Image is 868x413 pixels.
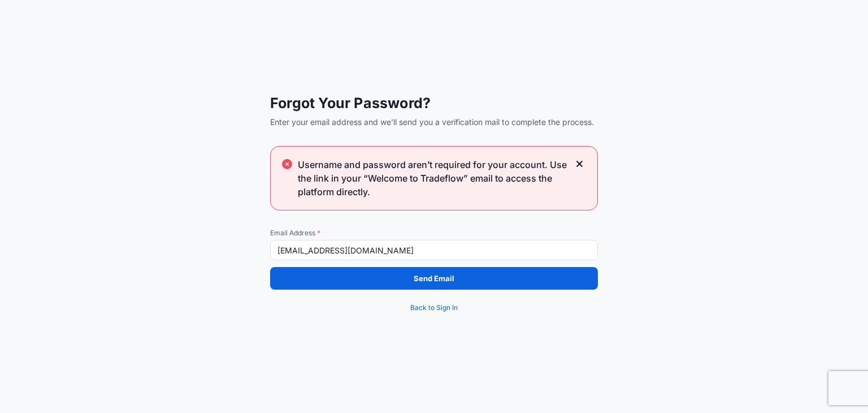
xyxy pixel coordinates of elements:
span: Username and password aren’t required for your account. Use the link in your “Welcome to Tradeflo... [298,158,569,199]
input: example@gmail.com [270,240,598,260]
p: Send Email [414,273,454,284]
span: Forgot Your Password? [270,94,598,112]
a: Back to Sign In [270,296,598,319]
span: Enter your email address and we'll send you a verification mail to complete the process. [270,117,598,128]
button: Send Email [270,267,598,290]
span: Back to Sign In [410,302,458,313]
span: Email Address [270,229,598,238]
